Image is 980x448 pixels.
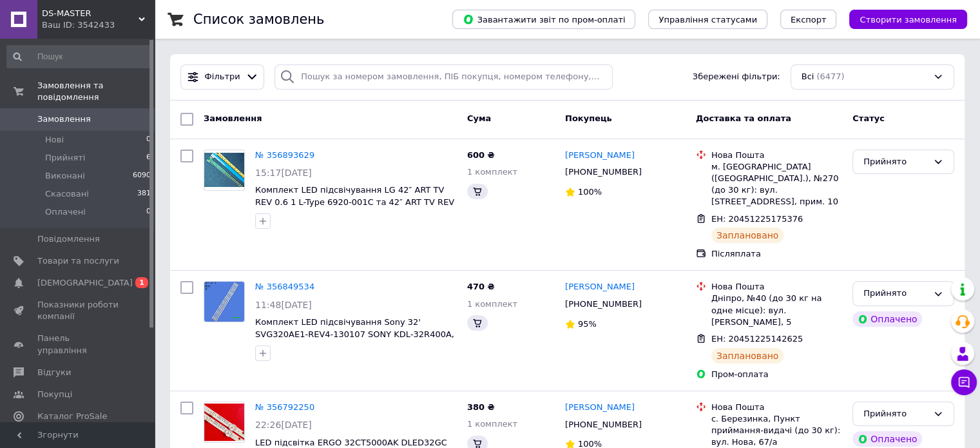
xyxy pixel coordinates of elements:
[37,80,155,103] span: Замовлення та повідомлення
[255,168,312,178] span: 15:17[DATE]
[45,134,64,146] span: Нові
[780,10,837,29] button: Експорт
[146,206,151,218] span: 0
[711,334,803,344] span: ЕН: 20451225142625
[711,281,842,293] div: Нова Пошта
[452,10,635,29] button: Завантажити звіт по пром-оплаті
[467,402,495,412] span: 380 ₴
[711,402,842,413] div: Нова Пошта
[467,113,491,123] span: Cума
[860,15,957,24] span: Створити замовлення
[467,299,517,309] span: 1 комплект
[204,404,244,441] img: Фото товару
[193,12,324,27] h1: Список замовлень
[205,71,240,83] span: Фільтри
[836,14,967,24] a: Створити замовлення
[693,71,780,83] span: Збережені фільтри:
[852,113,885,123] span: Статус
[37,233,100,245] span: Повідомлення
[578,187,602,197] span: 100%
[45,188,89,200] span: Скасовані
[711,248,842,260] div: Післяплата
[37,255,119,267] span: Товари та послуги
[204,150,245,191] a: Фото товару
[204,113,262,123] span: Замовлення
[802,71,814,83] span: Всі
[852,311,922,327] div: Оплачено
[863,155,928,169] div: Прийнято
[37,367,71,378] span: Відгуки
[146,134,151,146] span: 0
[42,8,139,19] span: DS-MASTER
[137,188,151,200] span: 381
[711,161,842,208] div: м. [GEOGRAPHIC_DATA] ([GEOGRAPHIC_DATA].), №270 (до 30 кг): вул. [STREET_ADDRESS], прим. 10
[45,170,85,182] span: Виконані
[42,19,155,31] div: Ваш ID: 3542433
[204,281,245,322] a: Фото товару
[658,15,757,24] span: Управління статусами
[578,319,597,329] span: 95%
[45,152,85,164] span: Прийняті
[255,300,312,310] span: 11:48[DATE]
[863,287,928,300] div: Прийнято
[565,167,642,177] span: [PHONE_NUMBER]
[565,420,642,429] span: [PHONE_NUMBER]
[565,113,612,123] span: Покупець
[565,150,635,162] a: [PERSON_NAME]
[711,150,842,161] div: Нова Пошта
[255,185,454,219] a: Комплект LED підсвічування LG 42″ ART TV REV 0.6 1 L-Type 6920-001C та 42″ ART TV REV 0.6 1 R-Typ...
[711,293,842,328] div: Дніпро, №40 (до 30 кг на одне місце): вул. [PERSON_NAME], 5
[37,389,72,400] span: Покупці
[711,348,784,364] div: Заплановано
[37,299,119,322] span: Показники роботи компанії
[463,14,625,25] span: Завантажити звіт по пром-оплаті
[255,317,454,351] a: Комплект LED підсвічування Sony 32' SVG320AE1-REV4-130107 SONY KDL-32R400A, KDL-32R423A, KLV-32R421A
[849,10,967,29] button: Створити замовлення
[648,10,767,29] button: Управління статусами
[255,282,314,291] a: № 356849534
[711,214,803,224] span: ЕН: 20451225175376
[135,277,148,288] span: 1
[467,419,517,429] span: 1 комплект
[37,333,119,356] span: Панель управління
[467,150,495,160] span: 600 ₴
[6,45,152,68] input: Пошук
[467,282,495,291] span: 470 ₴
[146,152,151,164] span: 6
[133,170,151,182] span: 6090
[37,277,133,289] span: [DEMOGRAPHIC_DATA]
[255,420,312,430] span: 22:26[DATE]
[852,431,922,447] div: Оплачено
[565,402,635,414] a: [PERSON_NAME]
[204,402,245,443] a: Фото товару
[204,282,244,322] img: Фото товару
[37,411,107,422] span: Каталог ProSale
[863,407,928,421] div: Прийнято
[816,72,844,81] span: (6477)
[204,153,244,187] img: Фото товару
[711,228,784,243] div: Заплановано
[274,64,613,90] input: Пошук за номером замовлення, ПІБ покупця, номером телефону, Email, номером накладної
[951,369,977,395] button: Чат з покупцем
[467,167,517,177] span: 1 комплект
[255,150,314,160] a: № 356893629
[565,281,635,293] a: [PERSON_NAME]
[791,15,827,24] span: Експорт
[696,113,791,123] span: Доставка та оплата
[45,206,86,218] span: Оплачені
[711,369,842,380] div: Пром-оплата
[37,113,91,125] span: Замовлення
[255,402,314,412] a: № 356792250
[565,299,642,309] span: [PHONE_NUMBER]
